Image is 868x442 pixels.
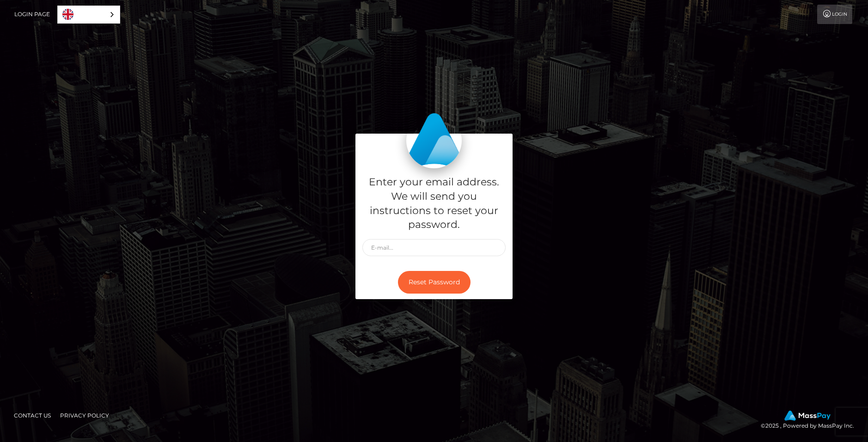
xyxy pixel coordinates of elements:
img: MassPay Login [406,113,462,168]
a: Privacy Policy [56,408,113,423]
h5: Enter your email address. We will send you instructions to reset your password. [362,175,506,232]
button: Reset Password [398,271,471,294]
a: Contact Us [10,408,55,423]
div: Language [57,6,120,24]
a: Login Page [14,5,50,24]
input: E-mail... [362,239,506,256]
a: English [58,6,120,23]
div: © 2025 , Powered by MassPay Inc. [761,411,861,431]
a: Login [817,5,852,24]
img: MassPay [784,411,831,421]
aside: Language selected: English [57,6,120,24]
